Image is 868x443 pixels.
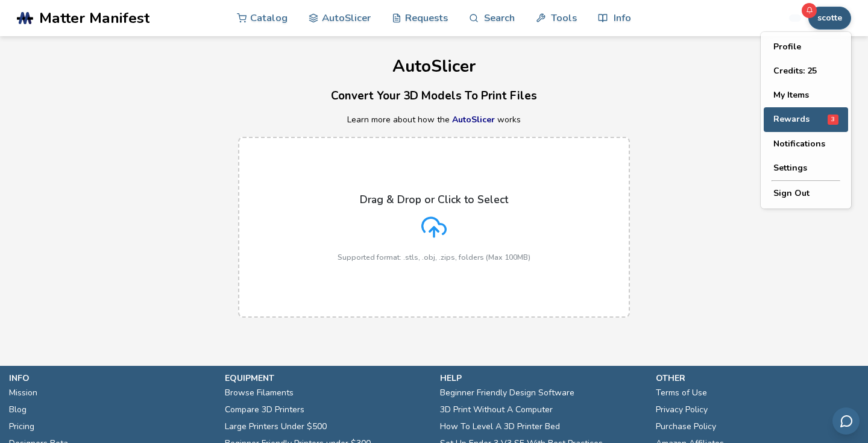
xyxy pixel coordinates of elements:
span: Matter Manifest [39,10,149,27]
p: Supported format: .stls, .obj, .zips, folders (Max 100MB) [338,253,530,262]
a: Purchase Policy [656,418,716,435]
a: Blog [9,401,27,418]
a: Terms of Use [656,385,707,401]
button: scotte [808,7,851,30]
a: 3D Print Without A Computer [440,401,553,418]
a: Mission [9,385,37,401]
a: Beginner Friendly Design Software [440,385,574,401]
span: 3 [828,115,838,125]
p: info [9,372,213,385]
a: Compare 3D Printers [225,401,304,418]
button: Settings [764,156,848,180]
p: other [656,372,860,385]
button: Profile [764,35,848,59]
a: Browse Filaments [225,385,294,401]
button: Credits: 25 [764,59,848,83]
a: AutoSlicer [452,114,495,125]
span: Notifications [773,139,825,149]
div: scotte [761,32,851,209]
a: Large Printers Under $500 [225,418,327,435]
p: equipment [225,372,429,385]
p: help [440,372,644,385]
button: My Items [764,83,848,107]
a: Pricing [9,418,34,435]
a: Privacy Policy [656,401,708,418]
a: How To Level A 3D Printer Bed [440,418,560,435]
p: Drag & Drop or Click to Select [360,193,508,206]
span: Rewards [773,115,810,124]
button: Sign Out [764,181,848,206]
button: Send feedback via email [832,407,860,435]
